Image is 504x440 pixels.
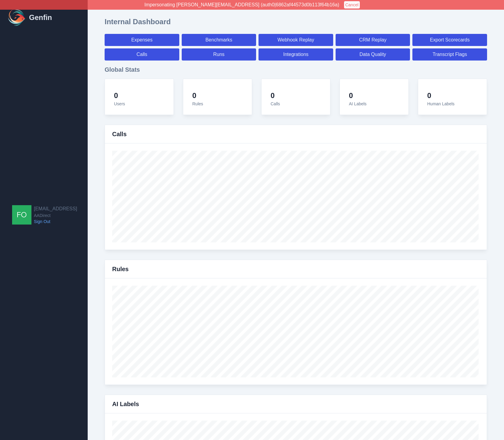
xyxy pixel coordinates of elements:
h1: Internal Dashboard [105,17,171,27]
span: Human Labels [427,101,454,106]
h1: Genfin [29,13,52,22]
span: Rules [192,101,203,106]
h3: Global Stats [105,65,487,74]
h3: Calls [112,130,127,138]
a: CRM Replay [336,34,410,46]
span: AI Labels [349,101,366,106]
h4: 0 [427,91,454,100]
h4: 0 [271,91,280,100]
span: Calls [271,101,280,106]
a: Runs [182,48,256,61]
h2: [EMAIL_ADDRESS] [34,205,77,212]
a: Expenses [105,34,179,46]
a: Benchmarks [182,34,256,46]
a: Calls [105,48,179,61]
a: Transcript Flags [412,48,487,61]
a: Export Scorecards [412,34,487,46]
a: Sign Out [34,218,77,225]
button: Cancel [344,1,360,8]
a: Data Quality [336,48,410,61]
a: Webhook Replay [259,34,333,46]
h4: 0 [192,91,203,100]
img: Logo [7,8,27,27]
img: founders@genfin.ai [12,205,31,225]
h3: Rules [112,265,128,273]
h4: 0 [349,91,366,100]
span: AADirect [34,212,77,218]
h4: 0 [114,91,125,100]
h3: AI Labels [112,400,139,408]
a: Integrations [259,48,333,61]
span: Users [114,101,125,106]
